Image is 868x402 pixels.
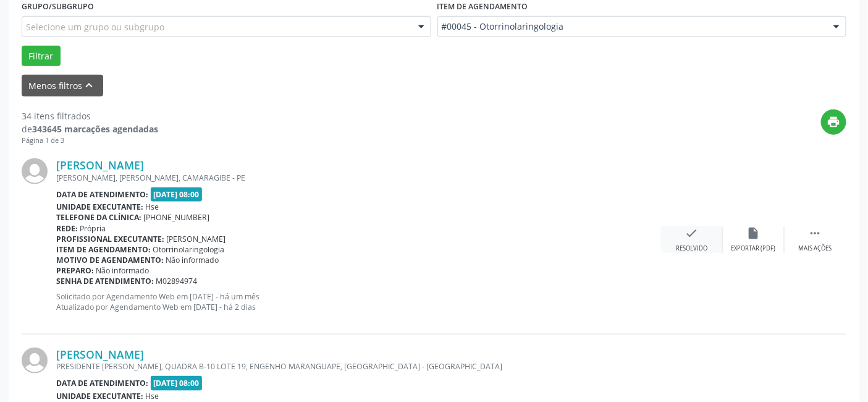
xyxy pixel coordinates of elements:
[747,226,761,240] i: insert_drive_file
[26,20,164,33] span: Selecione um grupo ou subgrupo
[56,189,148,200] b: Data de atendimento:
[80,223,106,234] span: Própria
[827,115,841,129] i: print
[809,226,822,240] i: 
[22,75,103,96] button: Menos filtroskeyboard_arrow_up
[56,291,661,312] p: Solicitado por Agendamento Web em [DATE] - há um mês Atualizado por Agendamento Web em [DATE] - h...
[167,234,226,244] span: [PERSON_NAME]
[83,79,96,92] i: keyboard_arrow_up
[146,202,159,212] span: Hse
[153,244,225,255] span: Otorrinolaringologia
[56,158,144,172] a: [PERSON_NAME]
[96,265,150,276] span: Não informado
[22,158,48,184] img: img
[676,244,707,253] div: Resolvido
[56,173,661,183] div: [PERSON_NAME], [PERSON_NAME], CAMARAGIBE - PE
[56,276,154,286] b: Senha de atendimento:
[22,135,158,146] div: Página 1 de 3
[166,255,219,265] span: Não informado
[56,361,661,372] div: PRESIDENTE [PERSON_NAME], QUADRA B-10 LOTE 19, ENGENHO MARANGUAPE, [GEOGRAPHIC_DATA] - [GEOGRAPHI...
[56,255,164,265] b: Motivo de agendamento:
[32,123,158,135] strong: 343645 marcações agendadas
[685,226,699,240] i: check
[151,376,203,390] span: [DATE] 08:00
[151,187,203,202] span: [DATE] 08:00
[56,265,94,276] b: Preparo:
[442,20,822,33] span: #00045 - Otorrinolaringologia
[156,276,198,286] span: M02894974
[56,202,143,212] b: Unidade executante:
[144,212,210,223] span: [PHONE_NUMBER]
[799,244,832,253] div: Mais ações
[821,109,846,135] button: print
[22,46,61,67] button: Filtrar
[22,109,158,122] div: 34 itens filtrados
[56,234,164,244] b: Profissional executante:
[56,391,143,401] b: Unidade executante:
[56,223,78,234] b: Rede:
[56,212,141,223] b: Telefone da clínica:
[22,122,158,135] div: de
[56,244,151,255] b: Item de agendamento:
[146,391,159,401] span: Hse
[22,348,48,374] img: img
[731,244,776,253] div: Exportar (PDF)
[56,378,148,388] b: Data de atendimento:
[56,348,144,361] a: [PERSON_NAME]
